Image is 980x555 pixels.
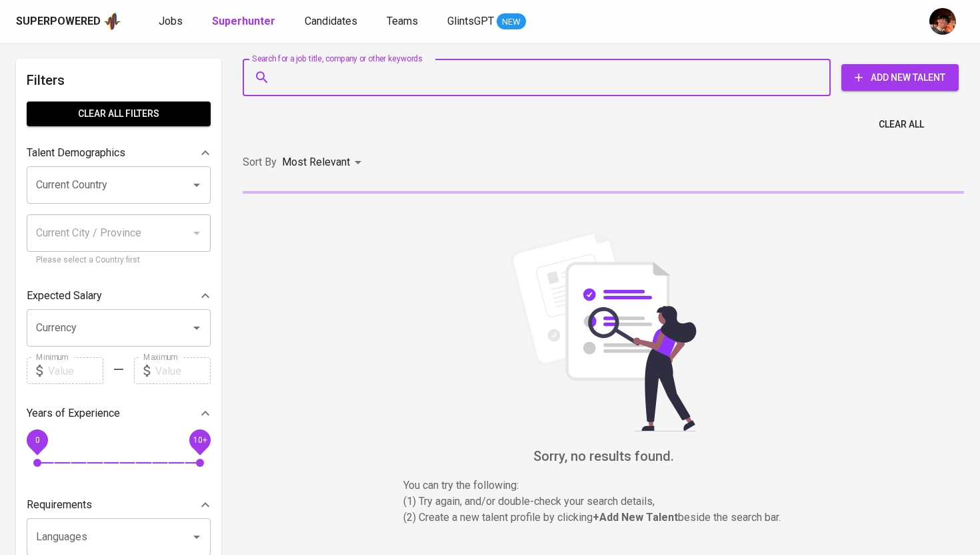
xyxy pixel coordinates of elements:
a: Candidates [305,13,360,30]
button: Open [187,319,206,337]
span: Clear All [879,116,924,133]
span: Add New Talent [852,69,948,86]
div: Years of Experience [27,400,211,427]
input: Value [155,357,211,384]
p: Requirements [27,497,92,513]
input: Value [48,357,103,384]
span: Jobs [159,15,183,27]
a: Superhunter [212,13,278,30]
button: Clear All filters [27,102,211,126]
div: Expected Salary [27,283,211,309]
p: Please select a Country first [36,254,201,267]
span: GlintsGPT [447,15,494,27]
p: Talent Demographics [27,145,125,161]
span: 0 [35,435,39,445]
p: You can try the following : [403,478,803,494]
p: (1) Try again, and/or double-check your search details, [403,494,803,510]
button: Clear All [873,112,929,137]
div: Requirements [27,492,211,518]
button: Add New Talent [841,64,959,91]
h6: Sorry, no results found. [243,445,964,467]
img: file_searching.svg [503,231,703,431]
p: Sort By [243,154,277,170]
h6: Filters [27,69,211,91]
p: (2) Create a new talent profile by clicking beside the search bar. [403,510,803,526]
b: + Add New Talent [593,511,678,524]
a: Teams [387,13,421,30]
button: Open [187,528,206,546]
button: Open [187,176,206,194]
a: GlintsGPT NEW [447,13,526,30]
div: Most Relevant [282,150,366,175]
p: Years of Experience [27,405,120,421]
span: Candidates [305,15,357,27]
span: Teams [387,15,418,27]
div: Superpowered [16,14,101,29]
img: app logo [103,11,121,31]
span: NEW [497,15,526,29]
a: Jobs [159,13,185,30]
b: Superhunter [212,15,275,27]
img: diemas@glints.com [929,8,956,35]
span: 10+ [193,435,207,445]
div: Talent Demographics [27,140,211,166]
a: Superpoweredapp logo [16,11,121,31]
span: Clear All filters [37,106,200,122]
p: Expected Salary [27,288,102,304]
p: Most Relevant [282,154,350,170]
